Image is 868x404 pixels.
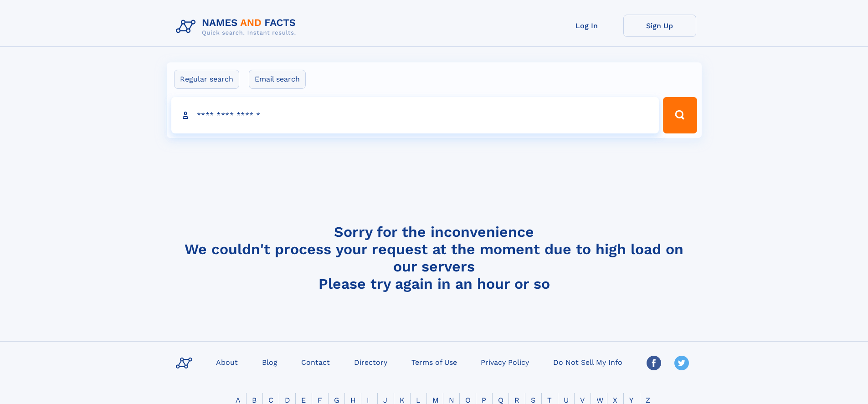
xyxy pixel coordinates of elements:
label: Regular search [174,70,239,89]
img: Logo Names and Facts [172,15,303,39]
input: search input [171,97,659,133]
a: Privacy Policy [477,355,533,368]
a: Log In [550,15,623,37]
a: About [212,355,241,368]
a: Directory [350,355,391,368]
a: Sign Up [623,15,696,37]
label: Email search [249,70,306,89]
a: Blog [258,355,281,368]
button: Search Button [663,97,697,133]
h4: Sorry for the inconvenience We couldn't process your request at the moment due to high load on ou... [172,223,696,292]
a: Terms of Use [408,355,461,368]
a: Contact [298,355,334,368]
img: Facebook [647,356,661,370]
img: Twitter [674,356,689,370]
a: Do Not Sell My Info [550,355,626,368]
